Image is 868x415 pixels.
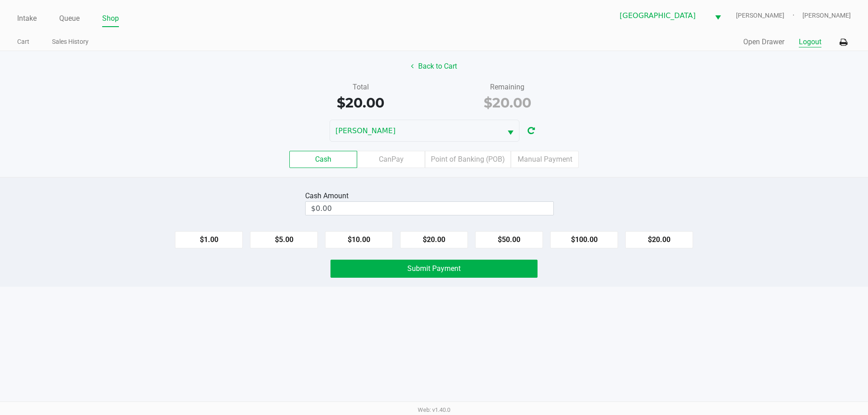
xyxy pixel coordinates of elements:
[709,5,726,26] button: Select
[407,264,461,273] span: Submit Payment
[475,231,543,248] button: $50.00
[52,36,89,47] a: Sales History
[425,151,511,168] label: Point of Banking (POB)
[441,82,574,93] div: Remaining
[175,231,243,248] button: $1.00
[625,231,693,248] button: $20.00
[405,58,463,75] button: Back to Cart
[357,151,425,168] label: CanPay
[802,11,851,20] span: [PERSON_NAME]
[400,231,468,248] button: $20.00
[17,12,37,25] a: Intake
[736,11,802,20] span: [PERSON_NAME]
[305,191,352,201] div: Cash Amount
[511,151,579,168] label: Manual Payment
[418,406,450,413] span: Web: v1.40.0
[250,231,318,248] button: $5.00
[502,120,519,141] button: Select
[294,82,427,93] div: Total
[59,12,80,25] a: Queue
[330,260,538,278] button: Submit Payment
[325,231,393,248] button: $10.00
[743,37,784,47] button: Open Drawer
[799,37,821,47] button: Logout
[550,231,618,248] button: $100.00
[289,151,357,168] label: Cash
[294,93,427,113] div: $20.00
[441,93,574,113] div: $20.00
[620,10,704,21] span: [GEOGRAPHIC_DATA]
[102,12,119,25] a: Shop
[17,36,29,47] a: Cart
[335,126,496,136] span: [PERSON_NAME]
